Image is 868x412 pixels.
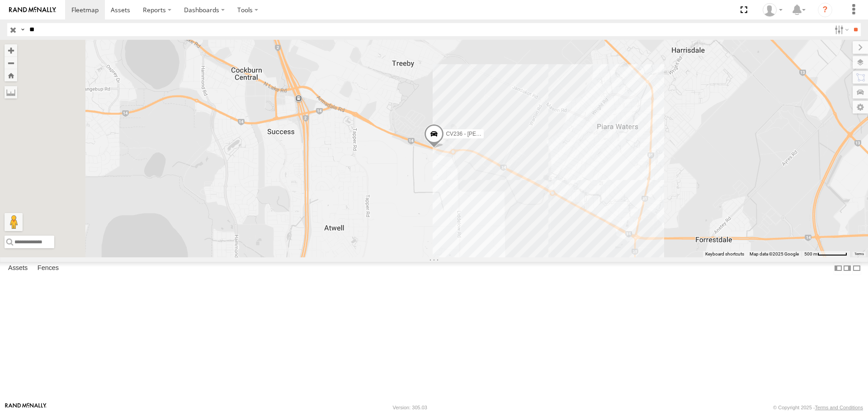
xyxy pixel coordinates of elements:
button: Drag Pegman onto the map to open Street View [5,213,23,231]
div: Dean Richter [759,3,786,17]
label: Fences [33,262,63,275]
button: Zoom out [5,57,17,69]
span: Map data ©2025 Google [750,251,799,256]
span: 500 m [804,251,817,256]
button: Map Scale: 500 m per 62 pixels [802,251,850,257]
label: Assets [4,262,32,275]
a: Terms and Conditions [815,405,863,410]
a: Visit our Website [5,403,47,412]
span: CV236 - [PERSON_NAME] [446,131,512,137]
button: Keyboard shortcuts [705,251,744,257]
label: Map Settings [853,101,868,114]
label: Dock Summary Table to the Left [834,262,843,275]
label: Search Filter Options [831,23,850,36]
div: © Copyright 2025 - [773,405,863,410]
button: Zoom in [5,44,17,57]
label: Measure [5,86,17,99]
div: Version: 305.03 [393,405,427,410]
a: Terms [854,252,864,256]
label: Search Query [19,23,26,36]
button: Zoom Home [5,69,17,81]
img: rand-logo.svg [9,7,56,13]
label: Hide Summary Table [852,262,861,275]
label: Dock Summary Table to the Right [843,262,852,275]
i: ? [818,3,832,17]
